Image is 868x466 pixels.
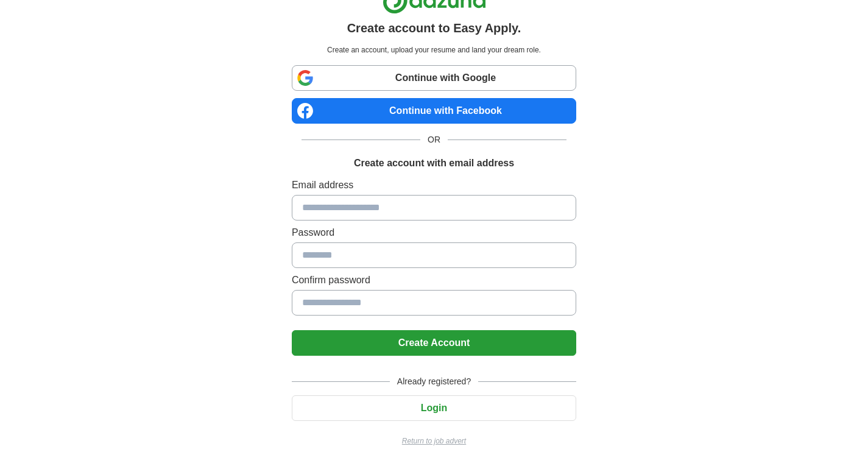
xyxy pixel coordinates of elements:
a: Login [292,403,576,413]
button: Login [292,395,576,421]
a: Return to job advert [292,436,576,447]
label: Confirm password [292,273,576,288]
span: OR [420,133,448,146]
button: Create Account [292,330,576,356]
span: Already registered? [390,375,478,388]
a: Continue with Google [292,65,576,91]
h1: Create account with email address [354,156,514,171]
label: Password [292,225,576,240]
h1: Create account to Easy Apply. [347,19,521,37]
label: Email address [292,178,576,192]
p: Create an account, upload your resume and land your dream role. [294,44,574,55]
a: Continue with Facebook [292,98,576,124]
